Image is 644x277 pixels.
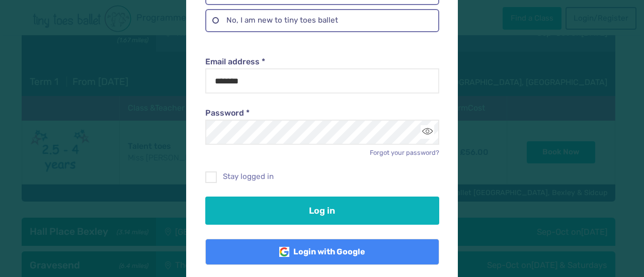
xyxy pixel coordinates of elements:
[205,239,439,265] a: Login with Google
[205,171,439,182] label: Stay logged in
[205,108,439,119] label: Password *
[205,197,439,225] button: Log in
[205,56,439,67] label: Email address *
[370,149,439,156] a: Forgot your password?
[279,247,289,257] img: Google Logo
[205,9,439,32] label: No, I am new to tiny toes ballet
[421,125,434,139] button: Toggle password visibility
